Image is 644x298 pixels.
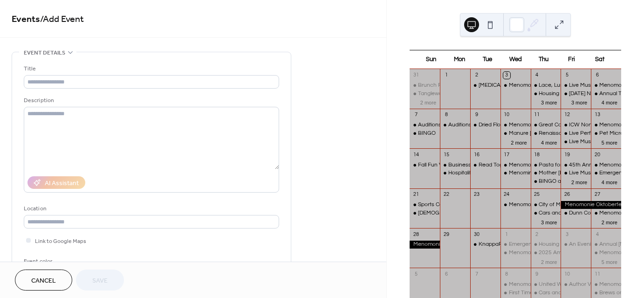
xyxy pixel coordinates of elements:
[531,281,561,289] div: United Way Day of Caring
[500,201,531,209] div: Menomonie Farmer's Market
[470,121,500,129] div: Dried Floral Hanging Workshop
[594,270,601,277] div: 11
[561,241,591,249] div: An Evening With William Kent Krueger
[591,161,621,169] div: Menomonie Farmer's Market
[412,231,419,238] div: 28
[418,90,493,98] div: Tanglewood Dart Tournament
[591,241,621,249] div: Annual Cancer Research Fundraiser
[443,72,450,79] div: 1
[563,151,570,158] div: 19
[443,231,450,238] div: 29
[586,50,614,69] div: Sat
[473,191,480,198] div: 23
[531,201,561,209] div: City of Menomonie Hazardous Waste Event
[412,191,419,198] div: 21
[445,50,473,69] div: Mon
[531,121,561,129] div: Great Community Cookout
[531,90,561,98] div: Housing Clinic
[40,10,84,28] span: / Add Event
[531,161,561,169] div: Pasta for a Purpose: Knapp Elementary Fundraiser
[598,98,621,106] button: 4 more
[594,191,601,198] div: 27
[473,231,480,238] div: 30
[31,276,56,286] span: Cancel
[500,130,531,138] div: Manure Field Day
[440,121,470,129] div: Auditions for White Christmas
[509,289,594,297] div: First Time Homebuyers Workshop
[561,169,591,177] div: Live Music: Hap and Hawk
[12,10,40,28] a: Events
[479,82,561,90] div: [MEDICAL_DATA] P.A.C.T. Training
[534,191,541,198] div: 25
[500,161,531,169] div: Menomonie Farmer's Market
[473,111,480,118] div: 9
[539,281,604,289] div: United Way Day of Caring
[563,191,570,198] div: 26
[443,191,450,198] div: 22
[479,121,556,129] div: Dried Floral Hanging Workshop
[539,121,606,129] div: Great Community Cookout
[557,50,585,69] div: Fri
[531,130,561,138] div: Renaissance in the Park: Ellsworth
[443,270,450,277] div: 6
[417,98,440,106] button: 2 more
[594,151,601,158] div: 20
[412,111,419,118] div: 7
[534,270,541,277] div: 9
[410,130,440,138] div: BINGO
[503,231,510,238] div: 1
[509,281,603,289] div: Menomonie [PERSON_NAME] Market
[503,72,510,79] div: 3
[418,161,473,169] div: Fall Fun Vendor Show
[418,130,436,138] div: BINGO
[24,204,277,214] div: Location
[509,249,603,257] div: Menomonie [PERSON_NAME] Market
[568,178,591,186] button: 2 more
[509,82,603,90] div: Menomonie [PERSON_NAME] Market
[534,111,541,118] div: 11
[569,138,642,146] div: Live Music: [PERSON_NAME]
[529,50,557,69] div: Thu
[591,82,621,90] div: Menomonie Farmer's Market
[500,121,531,129] div: Menomonie Farmer's Market
[470,161,500,169] div: Read Together, Rise Together Book Club
[473,270,480,277] div: 7
[539,289,584,297] div: Cars and Caffeine
[561,201,621,209] div: Menomonie Oktoberfest
[534,231,541,238] div: 2
[598,218,621,226] button: 2 more
[503,111,510,118] div: 10
[591,90,621,98] div: Annual Thrift and Plant Sale
[569,169,634,177] div: Live Music: Hap and Hawk
[503,191,510,198] div: 24
[440,169,470,177] div: Hospitality Nights with Chef Stacy
[15,270,72,291] a: Cancel
[479,161,581,169] div: Read Together, Rise Together Book Club
[509,169,611,177] div: Menomin Wailers: Sea Shanty Sing-along
[561,138,591,146] div: Live Music: Lorrie Morgan
[591,289,621,297] div: Brews on the Chippewa 2025
[470,241,500,249] div: KnappaPatch Market
[443,111,450,118] div: 8
[531,169,561,177] div: Mother Hubble's Cupboard - Poetry Reading
[410,241,440,249] div: Menomonie Oktoberfest
[24,64,277,74] div: Title
[537,257,561,265] button: 2 more
[500,169,531,177] div: Menomin Wailers: Sea Shanty Sing-along
[561,209,591,217] div: Dunn County Hazardous Waste Event
[500,241,531,249] div: Emergency Preparedness Class For Seniors
[417,50,445,69] div: Sun
[561,82,591,90] div: Live Music: Crystal + Milz Acoustic Duo
[539,209,584,217] div: Cars and Caffeine
[509,201,603,209] div: Menomonie [PERSON_NAME] Market
[561,90,591,98] div: Friday Night Lights Fun Show
[531,241,561,249] div: Housing Clinic
[563,231,570,238] div: 3
[412,270,419,277] div: 5
[500,249,531,257] div: Menomonie Farmer's Market
[448,121,523,129] div: Auditions for White Christmas
[537,138,561,146] button: 4 more
[537,98,561,106] button: 3 more
[418,209,535,217] div: [DEMOGRAPHIC_DATA] 3v3 Basketball Games
[531,249,561,257] div: 2025 Amazing Race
